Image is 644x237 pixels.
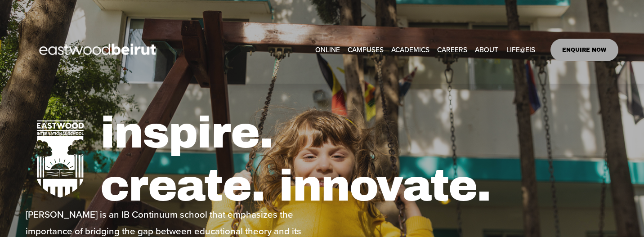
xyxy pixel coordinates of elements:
[100,107,618,212] h1: inspire. create. innovate.
[475,44,498,56] span: ABOUT
[348,44,384,56] span: CAMPUSES
[315,43,340,57] a: ONLINE
[475,43,498,57] a: folder dropdown
[391,44,429,56] span: ACADEMICS
[550,39,618,61] a: ENQUIRE NOW
[506,43,535,57] a: folder dropdown
[391,43,429,57] a: folder dropdown
[506,44,535,56] span: LIFE@EIS
[348,43,384,57] a: folder dropdown
[26,27,172,73] img: EastwoodIS Global Site
[437,43,467,57] a: CAREERS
